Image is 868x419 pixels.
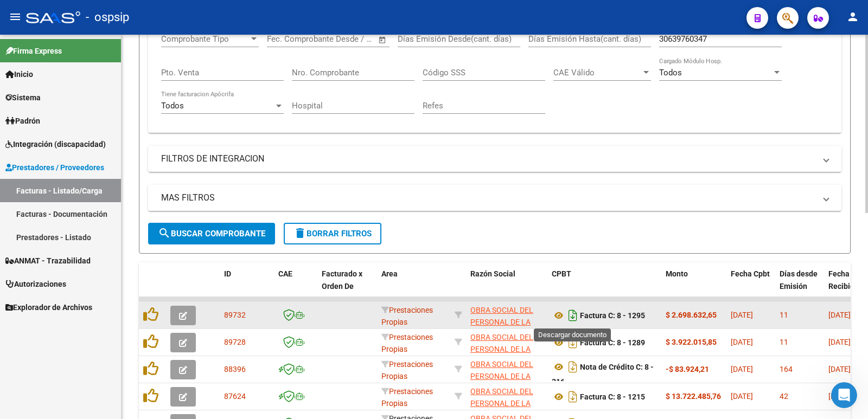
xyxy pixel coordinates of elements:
[780,269,818,291] span: Días desde Emisión
[158,229,265,238] span: Buscar Comprobante
[293,227,307,240] mat-icon: delete
[5,301,92,313] span: Explorador de Archivos
[224,311,246,319] span: 89732
[5,92,41,104] span: Sistema
[828,392,851,401] span: [DATE]
[321,34,373,44] input: Fecha fin
[666,311,717,319] strong: $ 2.698.632,65
[580,392,645,401] strong: Factura C: 8 - 1215
[278,269,292,278] span: CAE
[293,229,372,238] span: Borrar Filtros
[9,10,22,23] mat-icon: menu
[731,338,753,346] span: [DATE]
[566,358,580,376] i: Descargar documento
[381,306,433,327] span: Prestaciones Propias
[224,392,246,401] span: 87624
[666,269,688,278] span: Monto
[780,392,788,401] span: 42
[381,333,433,354] span: Prestaciones Propias
[470,304,543,327] div: 30639760347
[317,262,377,310] datatable-header-cell: Facturado x Orden De
[466,262,547,310] datatable-header-cell: Razón Social
[274,262,317,310] datatable-header-cell: CAE
[580,338,645,347] strong: Factura C: 8 - 1289
[552,363,654,386] strong: Nota de Crédito C: 8 - 316
[381,387,433,408] span: Prestaciones Propias
[5,278,66,290] span: Autorizaciones
[726,262,775,310] datatable-header-cell: Fecha Cpbt
[666,365,709,373] strong: -$ 83.924,21
[470,360,535,418] span: OBRA SOCIAL DEL PERSONAL DE LA ACTIVIDAD CERVECERA Y AFINES O S P A C A
[661,262,726,310] datatable-header-cell: Monto
[780,338,788,346] span: 11
[5,255,91,267] span: ANMAT - Trazabilidad
[666,392,721,401] strong: $ 13.722.485,76
[161,101,184,111] span: Todos
[267,34,311,44] input: Fecha inicio
[161,153,815,165] mat-panel-title: FILTROS DE INTEGRACION
[148,146,841,172] mat-expansion-panel-header: FILTROS DE INTEGRACION
[775,262,824,310] datatable-header-cell: Días desde Emisión
[828,365,851,373] span: [DATE]
[470,269,515,278] span: Razón Social
[5,68,33,80] span: Inicio
[553,68,641,78] span: CAE Válido
[224,365,246,373] span: 88396
[5,162,104,173] span: Prestadores / Proveedores
[86,5,129,29] span: - ospsip
[5,138,106,150] span: Integración (discapacidad)
[470,358,543,381] div: 30639760347
[322,269,362,291] span: Facturado x Orden De
[161,34,249,44] span: Comprobante Tipo
[148,185,841,211] mat-expansion-panel-header: MAS FILTROS
[731,365,753,373] span: [DATE]
[566,307,580,324] i: Descargar documento
[828,269,859,291] span: Fecha Recibido
[284,223,381,244] button: Borrar Filtros
[666,338,717,346] strong: $ 3.922.015,85
[731,392,753,401] span: [DATE]
[547,262,661,310] datatable-header-cell: CPBT
[659,68,682,78] span: Todos
[377,262,450,310] datatable-header-cell: Area
[158,227,171,240] mat-icon: search
[470,306,535,364] span: OBRA SOCIAL DEL PERSONAL DE LA ACTIVIDAD CERVECERA Y AFINES O S P A C A
[381,360,433,381] span: Prestaciones Propias
[780,311,788,319] span: 11
[828,338,851,346] span: [DATE]
[224,269,231,278] span: ID
[224,338,246,346] span: 89728
[831,382,857,408] iframe: Intercom live chat
[376,34,389,46] button: Open calendar
[566,388,580,405] i: Descargar documento
[148,223,275,244] button: Buscar Comprobante
[5,115,40,127] span: Padrón
[846,10,859,23] mat-icon: person
[828,311,851,319] span: [DATE]
[470,333,535,391] span: OBRA SOCIAL DEL PERSONAL DE LA ACTIVIDAD CERVECERA Y AFINES O S P A C A
[731,269,770,278] span: Fecha Cpbt
[220,262,274,310] datatable-header-cell: ID
[580,311,645,320] strong: Factura C: 8 - 1295
[381,269,398,278] span: Area
[470,385,543,408] div: 30639760347
[470,331,543,354] div: 30639760347
[780,365,793,373] span: 164
[731,311,753,319] span: [DATE]
[5,45,62,57] span: Firma Express
[566,334,580,351] i: Descargar documento
[552,269,571,278] span: CPBT
[161,192,815,204] mat-panel-title: MAS FILTROS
